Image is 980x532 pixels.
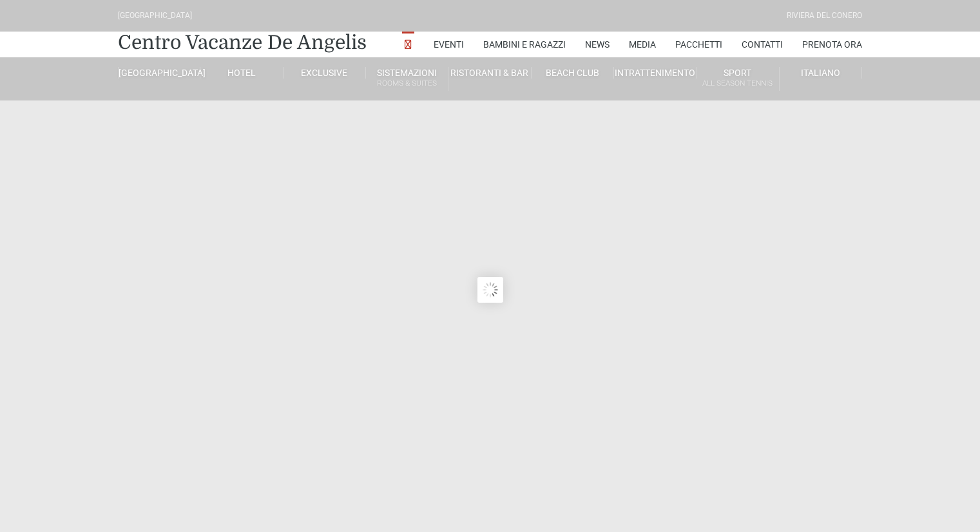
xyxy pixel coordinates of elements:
a: SistemazioniRooms & Suites [366,67,448,91]
span: Italiano [801,68,840,78]
a: Exclusive [283,67,366,79]
a: [GEOGRAPHIC_DATA] [118,67,200,79]
a: Pacchetti [675,32,722,57]
a: SportAll Season Tennis [697,67,779,91]
a: Ristoranti & Bar [448,67,531,79]
a: Intrattenimento [614,67,697,79]
a: Contatti [742,32,783,57]
a: Bambini e Ragazzi [483,32,566,57]
small: Rooms & Suites [366,77,448,90]
a: Media [629,32,656,57]
a: Beach Club [532,67,614,79]
a: Centro Vacanze De Angelis [118,30,367,55]
a: Italiano [780,67,862,79]
small: All Season Tennis [697,77,778,90]
a: Prenota Ora [802,32,862,57]
div: [GEOGRAPHIC_DATA] [118,10,192,22]
a: Hotel [200,67,283,79]
a: News [585,32,610,57]
div: Riviera Del Conero [787,10,862,22]
a: Eventi [434,32,464,57]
